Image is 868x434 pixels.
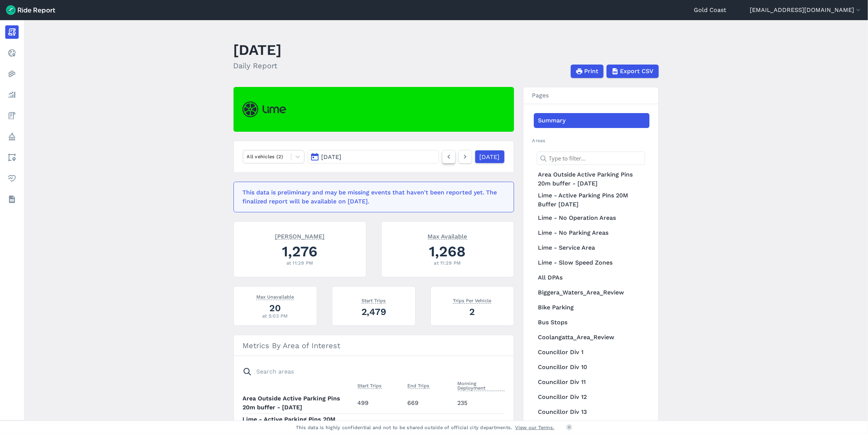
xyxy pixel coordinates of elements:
[243,188,500,206] div: This data is preliminary and may be missing events that haven't been reported yet. The finalized ...
[620,67,654,76] span: Export CSV
[5,25,19,39] a: Report
[455,393,505,413] td: 235
[355,413,405,434] td: 1,829
[234,40,282,60] h1: [DATE]
[534,255,649,270] a: Lime - Slow Speed Zones
[440,305,505,318] div: 2
[428,232,467,240] span: Max Available
[361,296,386,304] span: Start Trips
[534,285,649,300] a: Biggera_Waters_Area_Review
[234,335,514,356] h3: Metrics By Area of Interest
[391,259,505,266] div: at 11:29 PM
[534,300,649,315] a: Bike Parking
[534,375,649,390] a: Councillor Div 11
[534,405,649,419] a: Councillor Div 13
[243,393,355,413] th: Area Outside Active Parking Pins 20m buffer - [DATE]
[607,65,659,78] button: Export CSV
[455,413,505,434] td: 973
[238,365,500,378] input: Search areas
[405,413,455,434] td: 1,663
[408,381,430,390] button: End Trips
[534,345,649,360] a: Councillor Div 1
[5,67,19,81] a: Heatmaps
[256,293,294,300] span: Max Unavailable
[243,259,357,266] div: at 11:29 PM
[458,379,505,391] span: Morning Deployment
[242,102,286,117] img: Lime
[534,225,649,240] a: Lime - No Parking Areas
[391,241,505,262] div: 1,268
[516,424,555,431] a: View our Terms.
[243,312,308,319] div: at 5:03 PM
[5,109,19,122] a: Fees
[534,169,649,190] a: Area Outside Active Parking Pins 20m buffer - [DATE]
[275,232,325,240] span: [PERSON_NAME]
[5,151,19,164] a: Areas
[5,88,19,102] a: Analyze
[571,65,604,78] button: Print
[5,130,19,143] a: Policy
[307,150,439,163] button: [DATE]
[458,379,505,393] button: Morning Deployment
[534,270,649,285] a: All DPAs
[475,150,505,163] a: [DATE]
[532,137,649,144] h2: Areas
[534,210,649,225] a: Lime - No Operation Areas
[321,153,341,160] span: [DATE]
[6,5,55,15] img: Ride Report
[534,390,649,405] a: Councillor Div 12
[585,67,599,76] span: Print
[534,360,649,375] a: Councillor Div 10
[534,113,649,128] a: Summary
[694,6,726,15] a: Gold Coast
[358,381,382,389] span: Start Trips
[243,302,308,315] div: 20
[243,241,357,262] div: 1,276
[358,381,382,390] button: Start Trips
[234,60,282,71] h2: Daily Report
[534,330,649,345] a: Coolangatta_Area_Review
[5,172,19,185] a: Health
[453,296,491,304] span: Trips Per Vehicle
[405,393,455,413] td: 669
[537,152,645,165] input: Type to filter...
[523,87,658,104] h3: Pages
[5,193,19,206] a: Datasets
[243,413,355,434] th: Lime - Active Parking Pins 20M Buffer [DATE]
[750,6,862,15] button: [EMAIL_ADDRESS][DOMAIN_NAME]
[408,381,430,389] span: End Trips
[341,305,406,318] div: 2,479
[534,190,649,210] a: Lime - Active Parking Pins 20M Buffer [DATE]
[534,315,649,330] a: Bus Stops
[5,46,19,60] a: Realtime
[534,240,649,255] a: Lime - Service Area
[355,393,405,413] td: 499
